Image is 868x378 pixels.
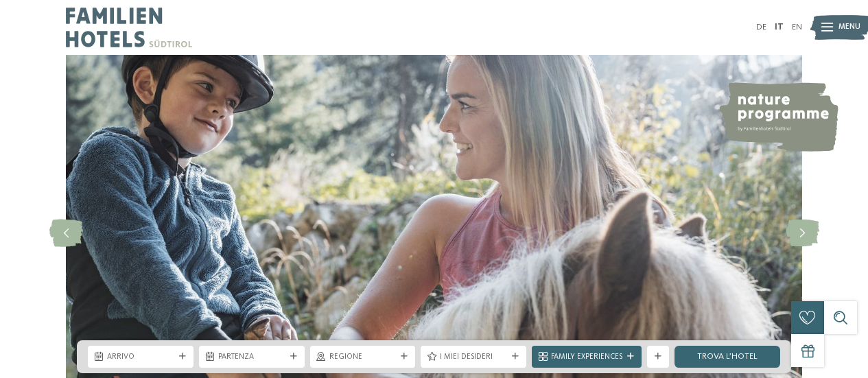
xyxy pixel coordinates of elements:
[107,352,174,363] span: Arrivo
[675,346,780,368] a: trova l’hotel
[792,23,802,32] a: EN
[718,82,838,152] img: nature programme by Familienhotels Südtirol
[218,352,285,363] span: Partenza
[440,352,507,363] span: I miei desideri
[775,23,784,32] a: IT
[329,352,397,363] span: Regione
[756,23,766,32] a: DE
[551,352,622,363] span: Family Experiences
[838,22,860,33] span: Menu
